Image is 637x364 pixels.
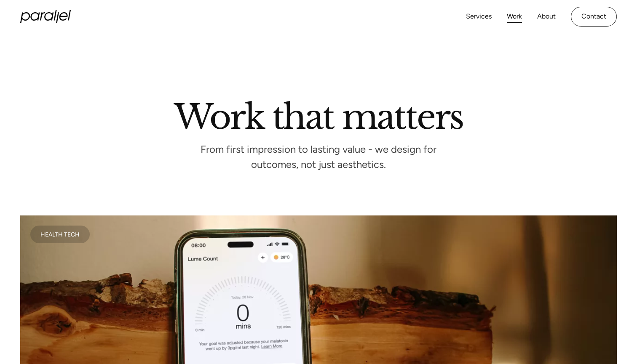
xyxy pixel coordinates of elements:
a: Contact [571,7,617,27]
div: Health Tech [40,232,80,236]
p: From first impression to lasting value - we design for outcomes, not just aesthetics. [192,146,445,168]
a: About [537,11,556,23]
a: home [20,10,71,23]
a: Work [507,11,522,23]
a: Services [466,11,492,23]
h2: Work that matters [78,101,559,129]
